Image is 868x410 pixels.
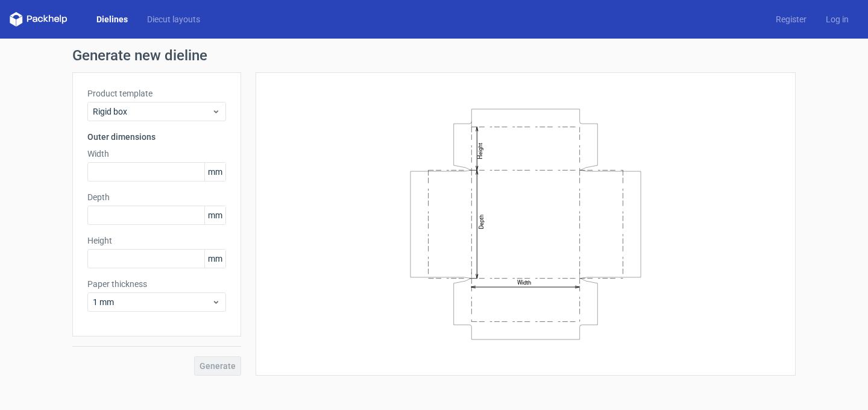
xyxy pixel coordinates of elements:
[72,48,796,63] h1: Generate new dieline
[87,13,137,25] a: Dielines
[93,106,212,118] span: Rigid box
[137,13,210,25] a: Diecut layouts
[87,278,226,290] label: Paper thickness
[816,13,858,25] a: Log in
[204,206,225,224] span: mm
[204,163,225,181] span: mm
[93,296,212,308] span: 1 mm
[766,13,816,25] a: Register
[87,148,226,160] label: Width
[478,214,485,229] text: Depth
[87,235,226,247] label: Height
[204,250,225,268] span: mm
[87,131,226,143] h3: Outer dimensions
[87,191,226,203] label: Depth
[477,142,483,159] text: Height
[87,87,226,99] label: Product template
[517,279,531,286] text: Width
